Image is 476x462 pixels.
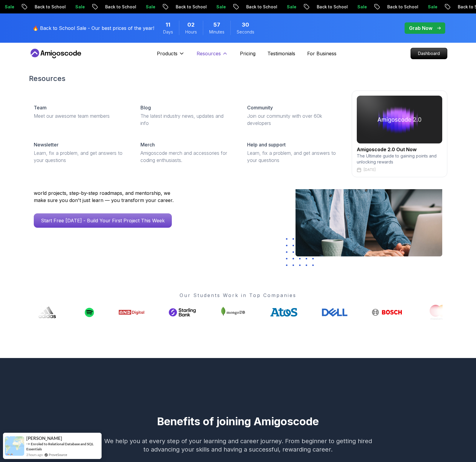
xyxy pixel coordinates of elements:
[136,136,238,169] a: MerchAmigoscode merch and accessories for coding enthusiasts.
[242,136,344,169] a: Help and supportLearn, fix a problem, and get answers to your questions
[29,136,131,169] a: NewsletterLearn, fix a problem, and get answers to your questions
[247,141,286,148] p: Help and support
[34,112,126,120] p: Meet our awesome team members
[29,74,447,83] h2: Resources
[187,21,195,29] span: 2 Hours
[34,149,126,164] p: Learn, fix a problem, and get answers to your questions
[140,141,155,148] p: Merch
[364,167,376,172] p: [DATE]
[372,4,413,10] p: Back to School
[5,436,24,456] img: provesource social proof notification image
[237,29,254,35] span: Seconds
[272,4,291,10] p: Sale
[242,99,344,131] a: CommunityJoin our community with over 60k developers
[26,436,62,441] span: [PERSON_NAME]
[26,441,30,446] span: ->
[411,48,447,59] a: Dashboard
[49,452,67,457] a: ProveSource
[131,4,150,10] p: Sale
[29,99,131,124] a: TeamMeet our awesome team members
[60,4,79,10] p: Sale
[136,99,238,131] a: BlogThe latest industry news, updates and info
[409,25,432,32] p: Grab Now
[352,91,447,177] a: amigoscode 2.0Amigoscode 2.0 Out NowThe Ultimate guide to gaining points and unlocking rewards[DATE]
[357,146,442,153] h2: Amigoscode 2.0 Out Now
[140,104,151,111] p: Blog
[185,29,197,35] span: Hours
[163,29,173,35] span: Days
[140,149,233,164] p: Amigoscode merch and accessories for coding enthusiasts.
[33,25,154,32] p: 🔥 Back to School Sale - Our best prices of the year!
[34,213,172,228] a: Start Free [DATE] - Build Your First Project This Week
[34,141,59,148] p: Newsletter
[201,4,220,10] p: Sale
[267,50,295,57] a: Testimonials
[29,415,447,427] h2: Benefits of joining Amigoscode
[166,21,170,29] span: 11 Days
[160,4,201,10] p: Back to School
[157,50,185,62] button: Products
[157,50,177,57] p: Products
[104,437,372,454] p: We help you at every step of your learning and career journey. From beginner to getting hired to ...
[242,21,249,29] span: 30 Seconds
[213,21,220,29] span: 57 Minutes
[342,4,361,10] p: Sale
[411,48,447,59] p: Dashboard
[34,175,177,204] p: Amigoscode has helped thousands of developers land roles at Amazon, Starling Bank, Mercado Livre,...
[90,4,131,10] p: Back to School
[140,112,233,127] p: The latest industry news, updates and info
[247,149,339,164] p: Learn, fix a problem, and get answers to your questions
[26,452,43,457] span: 2 hours ago
[26,442,94,451] a: Enroled to Relational Database and SQL Essentials
[301,4,342,10] p: Back to School
[19,4,60,10] p: Back to School
[247,112,339,127] p: Join our community with over 60k developers
[197,50,221,57] p: Resources
[34,292,443,299] p: Our Students Work in Top Companies
[231,4,272,10] p: Back to School
[307,50,336,57] a: For Business
[34,104,47,111] p: Team
[247,104,273,111] p: Community
[197,50,228,62] button: Resources
[209,29,224,35] span: Minutes
[240,50,255,57] a: Pricing
[413,4,432,10] p: Sale
[357,96,442,143] img: amigoscode 2.0
[357,153,442,165] p: The Ultimate guide to gaining points and unlocking rewards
